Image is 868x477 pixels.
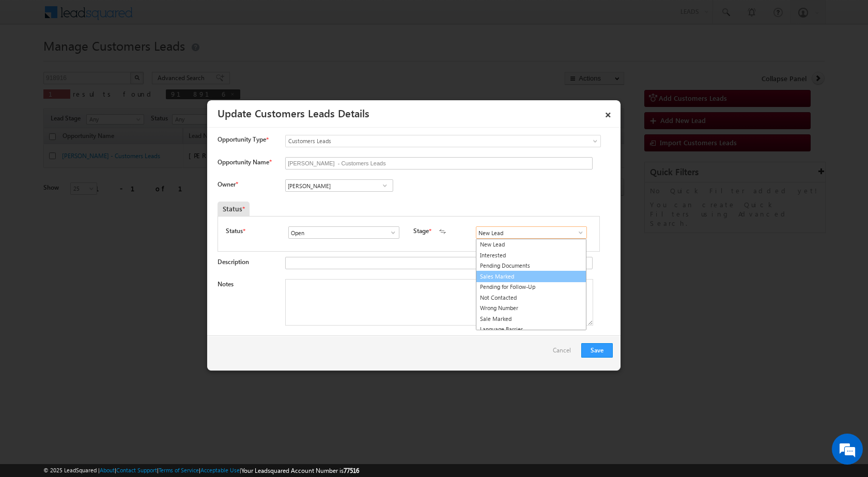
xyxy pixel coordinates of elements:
[218,135,266,144] span: Opportunity Type
[285,135,601,147] a: Customers Leads
[54,54,174,68] div: Chat with us now
[141,318,188,332] em: Start Chat
[218,280,234,288] label: Notes
[599,104,617,122] a: ×
[116,467,157,473] a: Contact Support
[288,226,399,239] input: Type to Search
[476,239,586,250] a: New Lead
[226,226,243,236] label: Status
[476,271,586,283] a: Sales Marked
[476,250,586,261] a: Interested
[200,467,240,473] a: Acceptable Use
[218,202,250,216] div: Status
[13,96,189,310] textarea: Type your message and hit 'Enter'
[218,180,238,188] label: Owner
[384,227,397,238] a: Show All Items
[100,467,115,473] a: About
[476,226,587,239] input: Type to Search
[476,282,586,293] a: Pending for Follow-Up
[476,293,586,303] a: Not Contacted
[241,467,359,474] span: Your Leadsquared Account Number is
[169,5,194,30] div: Minimize live chat window
[285,179,393,192] input: Type to Search
[18,54,43,68] img: d_60004797649_company_0_60004797649
[218,258,249,266] label: Description
[413,226,429,236] label: Stage
[476,260,586,271] a: Pending Documents
[218,158,271,166] label: Opportunity Name
[159,467,199,473] a: Terms of Service
[476,314,586,325] a: Sale Marked
[571,227,584,238] a: Show All Items
[218,105,369,120] a: Update Customers Leads Details
[378,180,391,191] a: Show All Items
[476,324,586,335] a: Language Barrier
[286,136,559,146] span: Customers Leads
[553,343,576,363] a: Cancel
[344,467,359,474] span: 77516
[43,466,359,475] span: © 2025 LeadSquared | | | | |
[581,343,613,358] button: Save
[476,303,586,314] a: Wrong Number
